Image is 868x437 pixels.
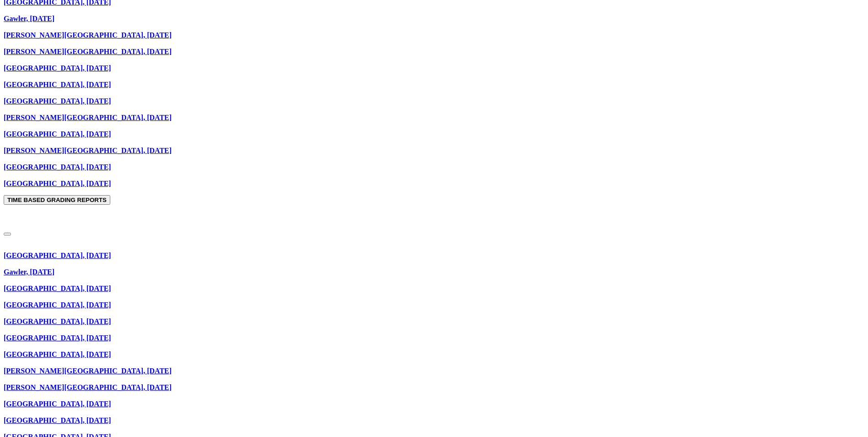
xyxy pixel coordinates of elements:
a: [GEOGRAPHIC_DATA], [DATE] [4,97,111,105]
button: TIME BASED GRADING REPORTS [4,195,110,205]
a: Gawler, [DATE] [4,15,54,22]
a: [PERSON_NAME][GEOGRAPHIC_DATA], [DATE] [4,31,172,39]
a: [GEOGRAPHIC_DATA], [DATE] [4,350,111,358]
a: ​​​​​[PERSON_NAME][GEOGRAPHIC_DATA], [DATE] [4,114,172,121]
a: [GEOGRAPHIC_DATA], [DATE] [4,163,111,171]
a: [GEOGRAPHIC_DATA], [DATE] [4,416,111,424]
a: [GEOGRAPHIC_DATA], [DATE] [4,317,111,325]
a: [PERSON_NAME][GEOGRAPHIC_DATA], [DATE] [4,367,172,375]
strong: TIME BASED GRADING REPORTS [7,197,107,203]
a: ​​​​​[PERSON_NAME][GEOGRAPHIC_DATA], [DATE] [4,147,172,154]
a: [GEOGRAPHIC_DATA], [DATE] [4,334,111,342]
a: Gawler, [DATE] [4,268,54,276]
a: [PERSON_NAME][GEOGRAPHIC_DATA], [DATE] [4,383,172,391]
a: [GEOGRAPHIC_DATA], [DATE] [4,284,111,292]
a: [GEOGRAPHIC_DATA], [DATE] [4,251,111,259]
a: [GEOGRAPHIC_DATA], [DATE] [4,81,111,88]
a: [GEOGRAPHIC_DATA], [DATE] [4,301,111,309]
a: [GEOGRAPHIC_DATA], [DATE] [4,180,111,187]
a: [PERSON_NAME][GEOGRAPHIC_DATA], [DATE] [4,48,172,55]
a: [GEOGRAPHIC_DATA], [DATE] [4,130,111,138]
a: [GEOGRAPHIC_DATA], [DATE] [4,64,111,72]
a: [GEOGRAPHIC_DATA], [DATE] [4,400,111,408]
